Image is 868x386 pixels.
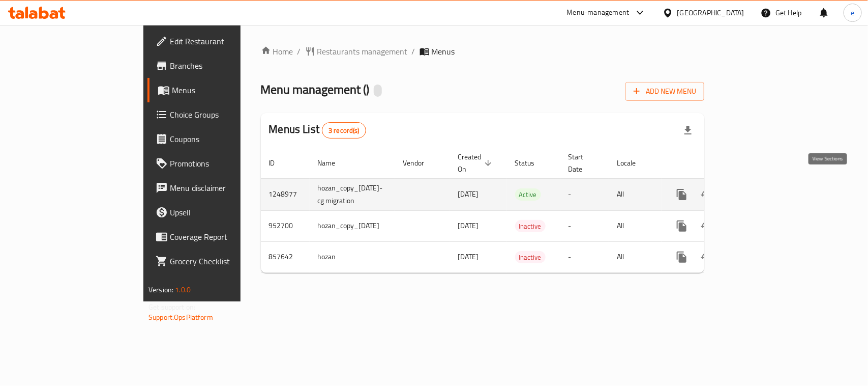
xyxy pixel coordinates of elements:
td: All [609,241,662,272]
span: Locale [617,157,649,169]
a: Promotions [147,151,288,176]
td: hozan [310,241,395,272]
h2: Menus List [269,122,366,139]
span: Inactive [515,220,546,232]
span: ID [269,157,288,169]
li: / [412,45,415,58]
span: Active [515,189,541,201]
a: Menus [147,78,288,102]
span: Add New Menu [634,85,696,98]
button: Change Status [694,245,719,269]
div: Export file [676,118,700,143]
div: Inactive [515,251,546,263]
a: Grocery Checklist [147,249,288,273]
td: - [560,210,609,241]
button: Change Status [694,182,719,207]
th: Actions [662,148,775,179]
button: Add New Menu [625,82,704,101]
span: Menus [172,84,280,96]
td: All [609,210,662,241]
span: Upsell [170,206,280,218]
span: Restaurants management [317,45,408,58]
button: Change Status [694,214,719,238]
td: hozan_copy_[DATE] [310,210,395,241]
span: Grocery Checklist [170,255,280,267]
td: - [560,241,609,272]
span: Version: [148,283,173,296]
table: enhanced table [261,148,775,273]
a: Restaurants management [305,45,408,58]
div: Active [515,188,541,201]
a: Branches [147,53,288,78]
nav: breadcrumb [261,45,704,58]
span: Start Date [568,151,597,175]
span: Name [318,157,349,169]
span: Coupons [170,133,280,145]
span: e [851,7,854,18]
div: Total records count [322,122,366,139]
span: Promotions [170,157,280,170]
td: All [609,178,662,210]
button: more [670,245,694,269]
span: Vendor [403,157,438,169]
a: Coverage Report [147,225,288,249]
a: Upsell [147,200,288,225]
span: Menu management ( ) [261,78,370,101]
span: Choice Groups [170,108,280,121]
div: Menu-management [567,7,630,19]
a: Edit Restaurant [147,29,288,53]
a: Coupons [147,127,288,151]
span: Inactive [515,252,546,263]
a: Choice Groups [147,102,288,127]
span: Menu disclaimer [170,182,280,194]
td: hozan_copy_[DATE]-cg migration [310,178,395,210]
span: Created On [458,151,495,175]
a: Support.OpsPlatform [148,311,213,324]
td: - [560,178,609,210]
a: Menu disclaimer [147,176,288,200]
button: more [670,182,694,207]
span: 1.0.0 [175,283,191,296]
li: / [297,45,301,58]
button: more [670,214,694,238]
span: [DATE] [458,187,479,201]
div: [GEOGRAPHIC_DATA] [677,7,744,18]
span: Edit Restaurant [170,35,280,47]
span: Status [515,157,548,169]
span: [DATE] [458,250,479,263]
span: Menus [432,45,455,58]
span: [DATE] [458,219,479,232]
span: Branches [170,60,280,72]
span: 3 record(s) [322,126,366,135]
span: Get support on: [148,300,195,314]
span: Coverage Report [170,231,280,243]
